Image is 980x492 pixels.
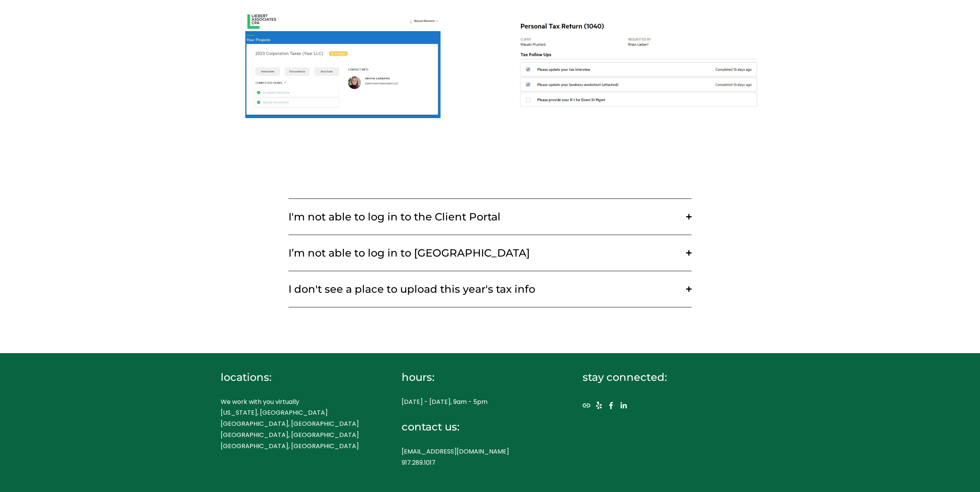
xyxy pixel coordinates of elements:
button: I don't see a place to upload this year's tax info [288,271,692,307]
a: Facebook [607,402,615,409]
h4: hours: [402,370,556,384]
span: I'm not able to log in to the Client Portal [288,210,686,223]
a: URL [583,402,590,409]
span: I’m not able to log in to [GEOGRAPHIC_DATA] [288,247,686,259]
a: LinkedIn [620,402,627,409]
p: [EMAIL_ADDRESS][DOMAIN_NAME] 917.289.1017 [402,446,556,469]
span: I don't see a place to upload this year's tax info [288,283,686,295]
h4: locations: [221,370,375,384]
a: Yelp [595,402,603,409]
button: I’m not able to log in to [GEOGRAPHIC_DATA] [288,235,692,271]
p: We work with you virtually [US_STATE], [GEOGRAPHIC_DATA] [GEOGRAPHIC_DATA], [GEOGRAPHIC_DATA] [GE... [221,397,375,452]
button: I'm not able to log in to the Client Portal [288,199,692,235]
p: [DATE] - [DATE], 9am - 5pm [402,397,556,408]
h4: contact us: [402,420,556,434]
h4: stay connected: [583,370,737,384]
